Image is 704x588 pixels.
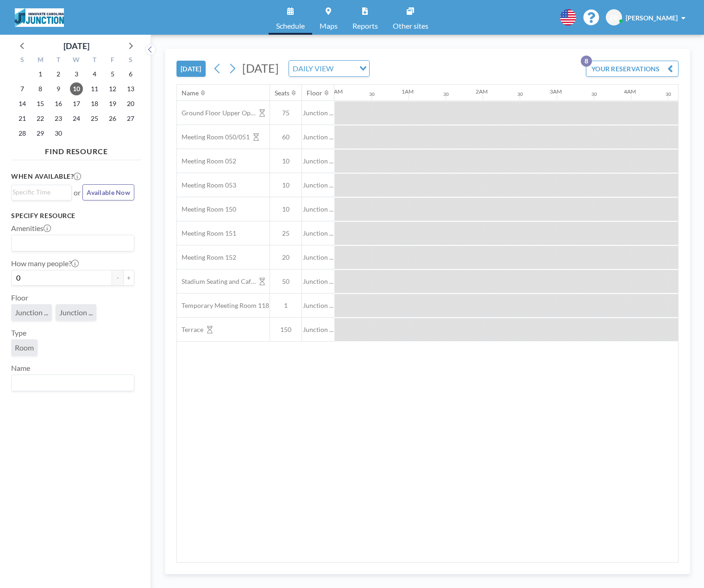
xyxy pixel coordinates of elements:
span: Sunday, September 28, 2025 [16,127,29,140]
div: Search for option [289,61,369,76]
div: W [68,55,86,67]
div: 30 [369,91,375,97]
div: S [13,55,31,67]
label: Floor [11,293,28,302]
span: 10 [270,205,302,213]
div: F [103,55,121,67]
span: DAILY VIEW [291,63,335,75]
div: T [50,55,68,67]
span: Junction ... [302,253,334,262]
span: [DATE] [242,61,279,75]
span: Stadium Seating and Cafe area [177,277,256,286]
span: Tuesday, September 30, 2025 [52,127,65,140]
input: Search for option [336,63,354,75]
span: Sunday, September 14, 2025 [16,97,29,110]
span: Wednesday, September 17, 2025 [70,97,83,110]
span: Junction ... [302,157,334,165]
span: Meeting Room 052 [177,157,236,165]
div: 30 [666,91,671,97]
span: Saturday, September 6, 2025 [124,68,137,81]
span: Friday, September 12, 2025 [106,82,119,95]
span: 75 [270,109,302,117]
span: Meeting Room 150 [177,205,236,213]
span: 150 [270,325,302,334]
input: Search for option [13,377,129,389]
span: Thursday, September 4, 2025 [88,68,101,81]
span: Meeting Room 152 [177,253,236,262]
label: Type [11,328,26,338]
div: 1AM [402,88,414,95]
span: Junction ... [302,325,334,334]
span: Junction ... [59,308,93,317]
label: Amenities [11,224,51,233]
span: Terrace [177,325,203,334]
button: [DATE] [176,61,206,77]
div: Name [182,89,199,97]
div: 3AM [550,88,562,95]
button: + [123,270,134,286]
div: Search for option [12,235,134,251]
span: or [74,188,81,197]
span: Sunday, September 21, 2025 [16,112,29,125]
span: 50 [270,277,302,286]
span: Friday, September 19, 2025 [106,97,119,110]
span: Saturday, September 20, 2025 [124,97,137,110]
div: 30 [517,91,523,97]
div: T [85,55,103,67]
span: Friday, September 5, 2025 [106,68,119,81]
span: Junction ... [302,181,334,189]
span: 25 [270,229,302,238]
span: [PERSON_NAME] [626,14,678,22]
span: Monday, September 15, 2025 [34,97,47,110]
span: 20 [270,253,302,262]
span: Monday, September 1, 2025 [34,68,47,81]
span: Wednesday, September 10, 2025 [70,82,83,95]
span: Monday, September 8, 2025 [34,82,47,95]
span: Saturday, September 27, 2025 [124,112,137,125]
span: Thursday, September 25, 2025 [88,112,101,125]
input: Search for option [13,187,66,197]
span: Meeting Room 053 [177,181,236,189]
div: [DATE] [63,39,89,52]
label: Name [11,363,30,373]
div: Floor [307,89,322,97]
span: 10 [270,157,302,165]
span: Junction ... [302,133,334,141]
span: Friday, September 26, 2025 [106,112,119,125]
button: YOUR RESERVATIONS8 [586,61,679,77]
span: 1 [270,301,302,310]
span: Tuesday, September 2, 2025 [52,68,65,81]
span: Thursday, September 11, 2025 [88,82,101,95]
div: 30 [591,91,597,97]
span: 10 [270,181,302,189]
span: Tuesday, September 16, 2025 [52,97,65,110]
span: Maps [320,22,338,30]
div: 4AM [624,88,636,95]
div: S [121,55,139,67]
h3: Specify resource [11,212,134,220]
div: 2AM [476,88,488,95]
span: Meeting Room 151 [177,229,236,238]
span: Temporary Meeting Room 118 [177,301,269,310]
div: 12AM [327,88,343,95]
div: Search for option [12,375,134,391]
h4: FIND RESOURCE [11,143,142,156]
span: Wednesday, September 24, 2025 [70,112,83,125]
span: Junction ... [302,109,334,117]
span: Junction ... [302,301,334,310]
div: M [31,55,50,67]
span: Available Now [87,188,130,196]
p: 8 [581,56,592,67]
label: How many people? [11,259,79,268]
span: Monday, September 29, 2025 [34,127,47,140]
div: 30 [443,91,449,97]
span: Meeting Room 050/051 [177,133,250,141]
span: Sunday, September 7, 2025 [16,82,29,95]
button: - [112,270,123,286]
span: 60 [270,133,302,141]
span: Ground Floor Upper Open Area [177,109,256,117]
span: Saturday, September 13, 2025 [124,82,137,95]
span: Other sites [393,22,428,30]
span: Thursday, September 18, 2025 [88,97,101,110]
span: Monday, September 22, 2025 [34,112,47,125]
